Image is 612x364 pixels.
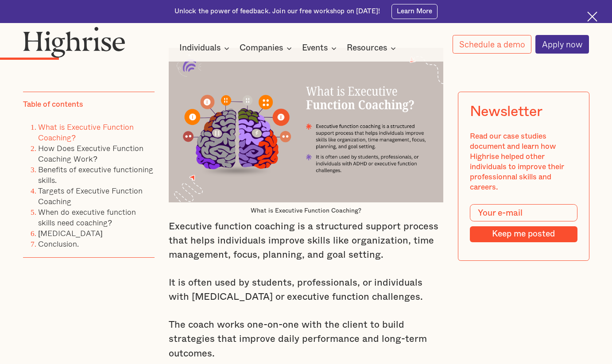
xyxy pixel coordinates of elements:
[23,100,83,110] div: Table of contents
[302,43,328,54] div: Events
[23,27,125,58] img: Highrise logo
[453,35,531,54] a: Schedule a demo
[169,276,444,305] p: It is often used by students, professionals, or individuals with [MEDICAL_DATA] or executive func...
[169,207,444,215] figcaption: What is Executive Function Coaching?
[38,163,153,186] a: Benefits of executive functioning skills.
[38,238,79,250] a: Conclusion.
[169,220,444,263] p: Executive function coaching is a structured support process that helps individuals improve skills...
[174,7,380,16] div: Unlock the power of feedback. Join our free workshop on [DATE]!
[38,185,143,207] a: Targets of Executive Function Coaching
[38,143,143,165] a: How Does Executive Function Coaching Work?
[38,206,136,228] a: When do executive function skills need coaching?
[240,43,283,54] div: Companies
[169,318,444,361] p: The coach works one-on-one with the client to build strategies that improve daily performance and...
[469,226,577,242] input: Keep me posted
[469,204,577,242] form: Modal Form
[469,132,577,193] div: Read our case studies document and learn how Highrise helped other individuals to improve their p...
[347,43,399,54] div: Resources
[302,43,339,54] div: Events
[169,48,444,202] img: What is Executive Function Coaching?
[587,12,597,22] img: Cross icon
[469,104,542,120] div: Newsletter
[469,204,577,221] input: Your e-mail
[38,227,102,239] a: [MEDICAL_DATA]
[240,43,294,54] div: Companies
[347,43,387,54] div: Resources
[535,35,589,54] a: Apply now
[38,121,134,144] a: What is Executive Function Coaching?
[391,4,438,19] a: Learn More
[179,43,232,54] div: Individuals
[179,43,221,54] div: Individuals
